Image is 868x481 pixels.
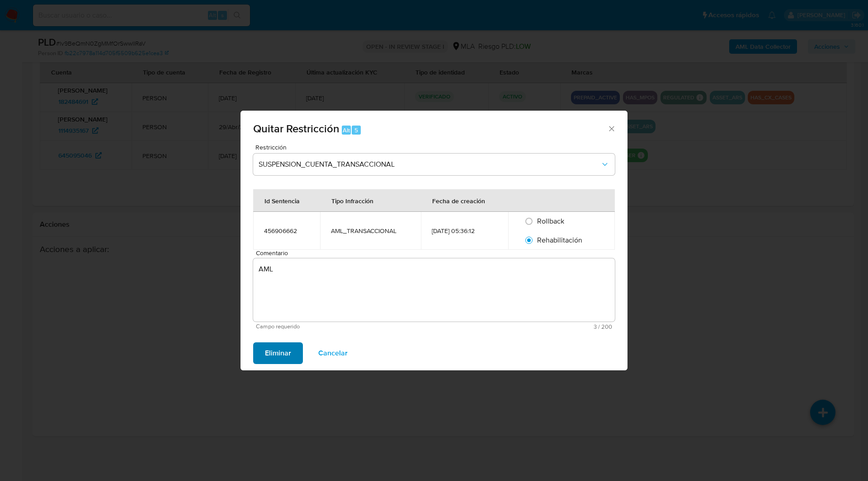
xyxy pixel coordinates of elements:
[607,124,615,132] button: Cerrar ventana
[259,160,600,169] span: SUSPENSION_CUENTA_TRANSACCIONAL
[537,235,582,245] span: Rehabilitación
[343,126,350,135] span: Alt
[421,190,496,211] div: Fecha de creación
[256,250,618,257] span: Comentario
[253,258,615,322] textarea: AML
[307,342,359,364] button: Cancelar
[432,227,497,235] div: [DATE] 05:36:12
[318,343,348,363] span: Cancelar
[331,227,410,235] div: AML_TRANSACCIONAL
[264,227,309,235] div: 456906662
[265,343,291,363] span: Eliminar
[321,190,384,211] div: Tipo Infracción
[537,216,564,226] span: Rollback
[253,121,340,136] span: Quitar Restricción
[253,154,615,175] button: Restriction
[434,324,612,330] span: Máximo 200 caracteres
[256,323,434,330] span: Campo requerido
[253,342,303,364] button: Eliminar
[254,190,311,211] div: Id Sentencia
[354,126,358,135] span: 5
[255,144,617,150] span: Restricción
